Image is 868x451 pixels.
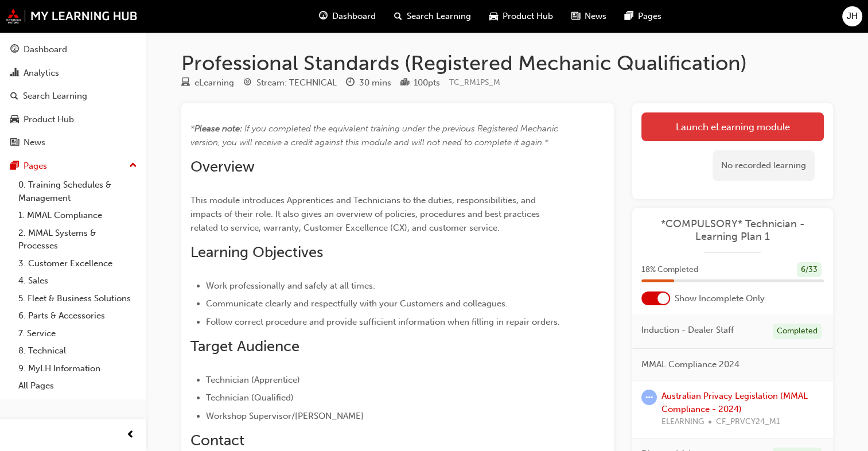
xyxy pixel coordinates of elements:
span: chart-icon [10,68,19,79]
span: car-icon [489,9,498,24]
a: Search Learning [5,85,142,107]
span: CF_PRVCY24_M1 [716,415,780,429]
img: mmal [6,9,138,24]
div: 6 / 33 [797,262,822,278]
a: Launch eLearning module [641,112,824,141]
a: Analytics [5,63,142,84]
div: Completed [773,324,822,339]
span: Learning resource code [449,77,500,87]
a: Dashboard [5,39,142,60]
a: 9. MyLH Information [14,360,142,378]
a: car-iconProduct Hub [480,5,562,28]
span: news-icon [571,9,580,24]
a: 2. MMAL Systems & Processes [14,224,142,255]
span: Induction - Dealer Staff [641,324,734,337]
span: guage-icon [319,9,328,24]
span: search-icon [10,91,18,102]
span: MMAL Compliance 2024 [641,358,739,371]
span: prev-icon [126,428,135,442]
a: *COMPULSORY* Technician - Learning Plan 1 [641,217,824,243]
span: target-icon [243,78,252,88]
a: 0. Training Schedules & Management [14,176,142,207]
span: Follow correct procedure and provide sufficient information when filling in repair orders. [206,317,560,327]
a: Australian Privacy Legislation (MMAL Compliance - 2024) [661,391,808,414]
span: up-icon [129,158,137,173]
span: Overview [190,158,255,176]
span: 18 % Completed [641,263,698,277]
div: Search Learning [23,90,87,103]
span: podium-icon [400,78,409,88]
div: eLearning [194,76,234,90]
span: learningRecordVerb_ATTEMPT-icon [641,390,657,405]
span: Pages [638,10,661,23]
span: learningResourceType_ELEARNING-icon [181,78,190,88]
span: Show Incomplete Only [675,292,765,305]
button: Pages [5,155,142,177]
span: Learning Objectives [190,243,323,261]
a: pages-iconPages [616,5,671,28]
span: ELEARNING [661,415,704,429]
a: 8. Technical [14,342,142,360]
a: Product Hub [5,109,142,130]
a: 7. Service [14,325,142,343]
span: Product Hub [503,10,553,23]
span: JH [847,10,858,23]
a: search-iconSearch Learning [385,5,480,28]
div: Dashboard [24,43,67,56]
a: guage-iconDashboard [310,5,385,28]
span: Technician (Apprentice) [206,375,300,385]
span: News [585,10,606,23]
span: Work professionally and safely at all times. [206,281,375,291]
div: 100 pts [414,76,440,90]
span: Technician (Qualified) [206,392,294,403]
a: news-iconNews [562,5,616,28]
h1: Professional Standards (Registered Mechanic Qualification) [181,50,833,76]
span: guage-icon [10,45,19,55]
span: If you completed the equivalent training under the previous Registered Mechanic version, you will... [190,123,560,147]
div: Type [181,76,234,90]
a: All Pages [14,377,142,395]
span: pages-icon [10,161,19,172]
span: Contact [190,431,244,449]
a: News [5,132,142,153]
a: 4. Sales [14,272,142,290]
span: Communicate clearly and respectfully with your Customers and colleagues. [206,298,508,309]
div: No recorded learning [713,150,815,181]
div: Analytics [24,67,59,80]
span: Target Audience [190,337,299,355]
span: Search Learning [407,10,471,23]
span: clock-icon [346,78,355,88]
div: News [24,136,45,149]
span: Please note: ​ [194,123,244,134]
div: Duration [346,76,391,90]
div: Stream: TECHNICAL [256,76,337,90]
button: DashboardAnalyticsSearch LearningProduct HubNews [5,37,142,155]
a: 3. Customer Excellence [14,255,142,273]
span: car-icon [10,115,19,125]
div: Product Hub [24,113,74,126]
div: Pages [24,160,47,173]
span: Workshop Supervisor/[PERSON_NAME] [206,411,364,421]
span: pages-icon [625,9,633,24]
a: 5. Fleet & Business Solutions [14,290,142,308]
button: JH [842,6,862,26]
div: Stream [243,76,337,90]
span: This module introduces Apprentices and Technicians to the duties, responsibilities, and impacts o... [190,195,542,233]
a: 1. MMAL Compliance [14,207,142,224]
div: Points [400,76,440,90]
div: 30 mins [359,76,391,90]
span: news-icon [10,138,19,148]
span: search-icon [394,9,402,24]
a: 6. Parts & Accessories [14,307,142,325]
span: Dashboard [332,10,376,23]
